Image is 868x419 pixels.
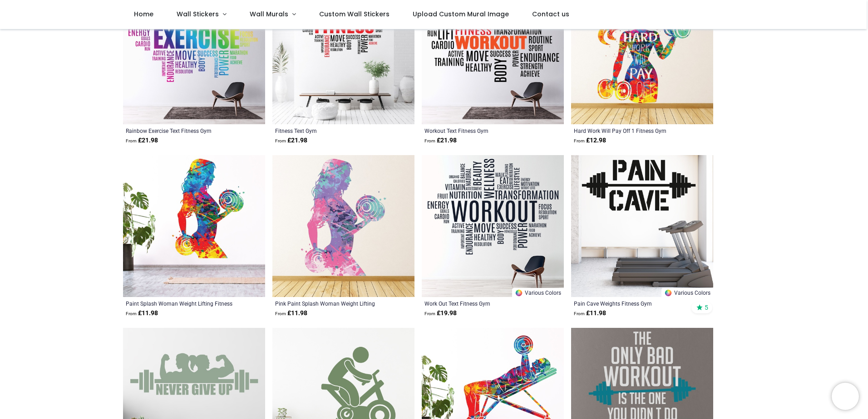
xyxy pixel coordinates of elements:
[574,138,585,143] span: From
[275,127,385,134] a: Fitness Text Gym
[126,311,137,316] span: From
[424,138,435,143] span: From
[574,300,683,307] a: Pain Cave Weights Fitness Gym
[661,288,713,297] a: Various Colors
[422,155,564,297] img: Work Out Text Fitness Gym Wall Sticker
[424,311,435,316] span: From
[275,300,385,307] a: Pink Paint Splash Woman Weight Lifting Fitness Gym
[424,309,457,318] strong: £ 19.98
[275,311,286,316] span: From
[532,10,569,19] span: Contact us
[424,300,534,307] a: Work Out Text Fitness Gym
[512,288,564,297] a: Various Colors
[413,10,509,19] span: Upload Custom Mural Image
[134,10,153,19] span: Home
[126,127,235,134] a: Rainbow Exercise Text Fitness Gym
[126,300,235,307] a: Paint Splash Woman Weight Lifting Fitness Gym
[571,155,713,297] img: Pain Cave Weights Fitness Gym Wall Sticker
[319,10,390,19] span: Custom Wall Stickers
[275,309,307,318] strong: £ 11.98
[832,383,859,410] iframe: Brevo live chat
[250,10,288,19] span: Wall Murals
[126,138,137,143] span: From
[126,136,158,145] strong: £ 21.98
[126,309,158,318] strong: £ 11.98
[515,289,523,297] img: Color Wheel
[574,311,585,316] span: From
[123,155,265,297] img: Paint Splash Woman Weight Lifting Fitness Gym Wall Sticker
[705,303,708,312] span: 5
[574,136,606,145] strong: £ 12.98
[272,155,414,297] img: Pink Paint Splash Woman Weight Lifting Fitness Gym Wall Sticker
[574,127,683,134] a: Hard Work Will Pay Off 1 Fitness Gym
[275,138,286,143] span: From
[424,127,534,134] a: Workout Text Fitness Gym
[574,309,606,318] strong: £ 11.98
[424,136,457,145] strong: £ 21.98
[177,10,219,19] span: Wall Stickers
[275,136,307,145] strong: £ 21.98
[664,289,672,297] img: Color Wheel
